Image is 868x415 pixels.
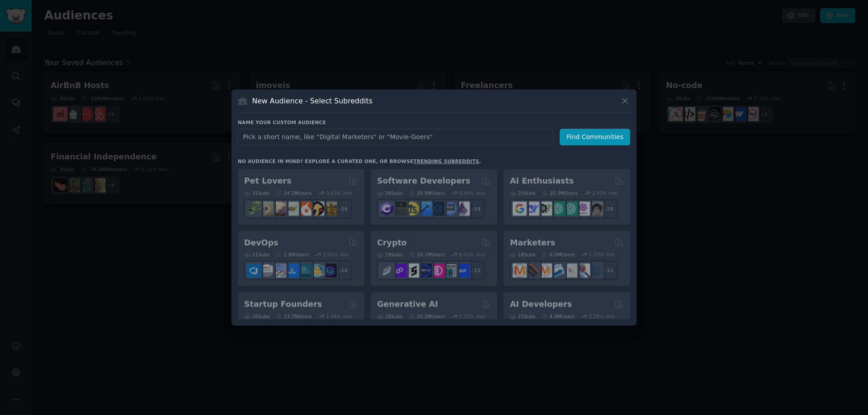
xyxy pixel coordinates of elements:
[513,202,527,216] img: GoogleGeminiAI
[443,202,457,216] img: AskComputerScience
[377,299,438,310] h2: Generative AI
[276,313,311,319] div: 13.7M Users
[589,252,615,258] div: 1.23 % /mo
[380,263,394,277] img: ethfinance
[592,190,618,196] div: 2.43 % /mo
[310,202,324,216] img: PetAdvice
[377,237,407,248] h2: Crypto
[238,119,630,126] h3: Name your custom audience
[538,202,552,216] img: AItoolsCatalog
[380,202,394,216] img: csharp
[576,202,590,216] img: OpenAIDev
[377,252,402,258] div: 19 Sub s
[259,202,274,216] img: ballpython
[459,190,485,196] div: 0.45 % /mo
[560,129,630,145] button: Find Communities
[377,313,402,319] div: 16 Sub s
[542,313,575,319] div: 4.0M Users
[418,202,432,216] img: iOSProgramming
[510,176,574,187] h2: AI Enthusiasts
[323,252,349,258] div: 2.05 % /mo
[430,263,444,277] img: defiblockchain
[563,202,577,216] img: chatgpt_prompts_
[247,202,261,216] img: herpetology
[418,263,432,277] img: web3
[459,313,485,319] div: 1.35 % /mo
[576,263,590,277] img: MarketingResearch
[244,299,322,310] h2: Startup Founders
[466,199,485,218] div: + 19
[323,263,337,277] img: PlatformEngineers
[297,263,311,277] img: platformengineering
[542,252,575,258] div: 6.5M Users
[326,313,352,319] div: 1.54 % /mo
[326,190,352,196] div: 0.83 % /mo
[430,202,444,216] img: reactnative
[413,159,479,164] a: trending subreddits
[285,202,299,216] img: turtle
[272,263,286,277] img: Docker_DevOps
[247,263,261,277] img: azuredevops
[276,190,311,196] div: 24.2M Users
[405,263,419,277] img: ethstaker
[459,252,485,258] div: 0.51 % /mo
[510,252,535,258] div: 18 Sub s
[443,263,457,277] img: CryptoNews
[456,263,470,277] img: defi_
[405,202,419,216] img: learnjavascript
[238,129,553,145] input: Pick a short name, like "Digital Marketers" or "Movie-Goers"
[244,237,278,248] h2: DevOps
[409,313,444,319] div: 20.2M Users
[599,199,618,218] div: + 18
[392,202,406,216] img: software
[238,158,481,164] div: No audience in mind? Explore a curated one, or browse .
[244,313,269,319] div: 16 Sub s
[456,202,470,216] img: elixir
[589,263,603,277] img: OnlineMarketing
[466,261,485,280] div: + 12
[244,252,269,258] div: 21 Sub s
[510,190,535,196] div: 25 Sub s
[392,263,406,277] img: 0xPolygon
[510,237,555,248] h2: Marketers
[538,263,552,277] img: AskMarketing
[409,252,444,258] div: 19.1M Users
[285,263,299,277] img: DevOpsLinks
[589,313,615,319] div: 3.29 % /mo
[244,190,269,196] div: 31 Sub s
[551,202,565,216] img: chatgpt_promptDesign
[252,96,373,106] h3: New Audience - Select Subreddits
[276,252,309,258] div: 1.6M Users
[333,199,352,218] div: + 24
[563,263,577,277] img: googleads
[525,263,539,277] img: bigseo
[377,176,470,187] h2: Software Developers
[409,190,444,196] div: 29.9M Users
[551,263,565,277] img: Emailmarketing
[513,263,527,277] img: content_marketing
[297,202,311,216] img: cockatiel
[259,263,274,277] img: AWS_Certified_Experts
[542,190,577,196] div: 20.3M Users
[272,202,286,216] img: leopardgeckos
[323,202,337,216] img: dogbreed
[333,261,352,280] div: + 14
[510,313,535,319] div: 15 Sub s
[525,202,539,216] img: DeepSeek
[510,299,572,310] h2: AI Developers
[310,263,324,277] img: aws_cdk
[589,202,603,216] img: ArtificalIntelligence
[599,261,618,280] div: + 11
[377,190,402,196] div: 26 Sub s
[244,176,292,187] h2: Pet Lovers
